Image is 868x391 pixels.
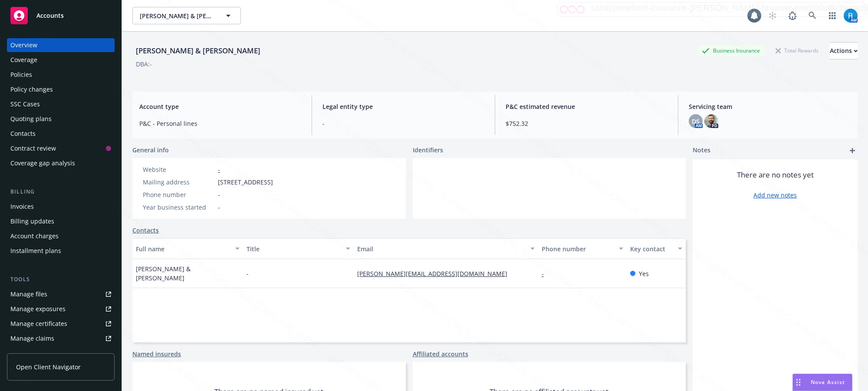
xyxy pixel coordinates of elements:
[7,214,115,228] a: Billing updates
[844,9,858,23] img: photo
[10,229,59,243] div: Account charges
[132,226,159,235] a: Contacts
[542,269,551,278] a: -
[830,43,858,59] div: Actions
[36,12,64,19] span: Accounts
[753,191,797,200] a: Add new notes
[10,317,67,331] div: Manage certificates
[218,190,220,199] span: -
[136,264,240,283] span: [PERSON_NAME] & [PERSON_NAME]
[140,11,215,20] span: [PERSON_NAME] & [PERSON_NAME]
[784,7,801,24] a: Report a Bug
[143,190,214,199] div: Phone number
[7,302,115,316] a: Manage exposures
[7,53,115,67] a: Coverage
[7,187,115,196] div: Billing
[10,97,40,111] div: SSC Cases
[804,7,821,24] a: Search
[542,244,614,253] div: Phone number
[10,127,36,141] div: Contacts
[132,238,243,259] button: Full name
[10,112,52,126] div: Quoting plans
[132,45,264,56] div: [PERSON_NAME] & [PERSON_NAME]
[247,269,249,278] span: -
[830,42,858,59] button: Actions
[10,38,37,52] div: Overview
[627,238,686,259] button: Key contact
[771,45,823,56] div: Total Rewards
[7,200,115,214] a: Invoices
[247,244,341,253] div: Title
[413,145,443,154] span: Identifiers
[10,200,34,214] div: Invoices
[10,82,53,96] div: Policy changes
[737,170,814,180] span: There are no notes yet
[7,317,115,331] a: Manage certificates
[7,332,115,345] a: Manage claims
[143,165,214,174] div: Website
[792,374,852,391] button: Nova Assist
[132,7,241,24] button: [PERSON_NAME] & [PERSON_NAME]
[7,127,115,141] a: Contacts
[7,156,115,170] a: Coverage gap analysis
[764,7,781,24] a: Start snowing
[7,38,115,52] a: Overview
[243,238,354,259] button: Title
[7,244,115,258] a: Installment plans
[132,349,181,358] a: Named insureds
[7,229,115,243] a: Account charges
[10,302,66,316] div: Manage exposures
[10,287,47,301] div: Manage files
[354,238,538,259] button: Email
[322,102,484,111] span: Legal entity type
[10,53,37,67] div: Coverage
[10,156,75,170] div: Coverage gap analysis
[16,362,81,371] span: Open Client Navigator
[693,145,710,156] span: Notes
[7,68,115,82] a: Policies
[689,102,851,111] span: Servicing team
[7,287,115,301] a: Manage files
[357,269,514,278] a: [PERSON_NAME][EMAIL_ADDRESS][DOMAIN_NAME]
[413,349,468,358] a: Affiliated accounts
[7,141,115,155] a: Contract review
[506,102,667,111] span: P&C estimated revenue
[692,117,700,126] span: DS
[322,119,484,128] span: -
[143,203,214,212] div: Year business started
[704,114,718,128] img: photo
[10,244,61,258] div: Installment plans
[136,59,152,69] div: DBA: -
[7,82,115,96] a: Policy changes
[7,3,115,28] a: Accounts
[506,119,667,128] span: $752.32
[136,244,230,253] div: Full name
[10,141,56,155] div: Contract review
[697,45,764,56] div: Business Insurance
[824,7,841,24] a: Switch app
[357,244,525,253] div: Email
[7,275,115,284] div: Tools
[639,269,649,278] span: Yes
[793,374,804,391] div: Drag to move
[7,97,115,111] a: SSC Cases
[139,102,301,111] span: Account type
[7,112,115,126] a: Quoting plans
[218,177,273,187] span: [STREET_ADDRESS]
[811,378,845,386] span: Nova Assist
[218,203,220,212] span: -
[139,119,301,128] span: P&C - Personal lines
[132,145,169,154] span: General info
[538,238,627,259] button: Phone number
[218,165,220,174] a: -
[847,145,858,156] a: add
[10,68,32,82] div: Policies
[143,177,214,187] div: Mailing address
[10,332,54,345] div: Manage claims
[10,214,54,228] div: Billing updates
[630,244,673,253] div: Key contact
